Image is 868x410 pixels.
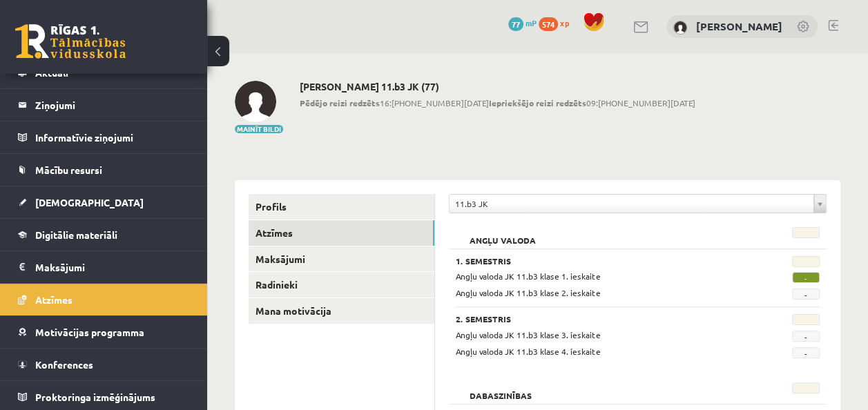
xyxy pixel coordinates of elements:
[35,251,190,283] legend: Maksājumi
[696,19,782,33] a: [PERSON_NAME]
[249,246,434,272] a: Maksājumi
[456,256,755,266] h3: 1. Semestris
[18,349,190,380] a: Konferences
[300,97,380,108] b: Pēdējo reizi redzēts
[249,194,434,219] a: Profils
[35,326,144,338] span: Motivācijas programma
[35,196,144,208] span: [DEMOGRAPHIC_DATA]
[18,154,190,186] a: Mācību resursi
[249,220,434,246] a: Atzīmes
[35,121,190,153] legend: Informatīvie ziņojumi
[35,228,117,241] span: Digitālie materiāli
[450,195,826,213] a: 11.b3 JK
[489,97,586,108] b: Iepriekšējo reizi redzēts
[35,164,102,176] span: Mācību resursi
[249,272,434,297] a: Radinieki
[18,219,190,251] a: Digitālie materiāli
[792,289,820,300] span: -
[300,97,695,109] span: 16:[PHONE_NUMBER][DATE] 09:[PHONE_NUMBER][DATE]
[456,314,755,324] h3: 2. Semestris
[18,89,190,121] a: Ziņojumi
[18,316,190,348] a: Motivācijas programma
[792,331,820,342] span: -
[456,346,601,357] span: Angļu valoda JK 11.b3 klase 4. ieskaite
[35,89,190,121] legend: Ziņojumi
[456,329,601,340] span: Angļu valoda JK 11.b3 klase 3. ieskaite
[249,298,434,324] a: Mana motivācija
[525,17,537,28] span: mP
[18,251,190,283] a: Maksājumi
[18,121,190,153] a: Informatīvie ziņojumi
[456,287,601,298] span: Angļu valoda JK 11.b3 klase 2. ieskaite
[539,17,558,31] span: 574
[456,227,550,241] h2: Angļu valoda
[35,391,155,403] span: Proktoringa izmēģinājums
[35,293,73,306] span: Atzīmes
[508,17,537,28] a: 77 mP
[456,382,546,396] h2: Dabaszinības
[235,81,276,122] img: Irēna Staģe
[18,186,190,218] a: [DEMOGRAPHIC_DATA]
[300,81,695,92] h2: [PERSON_NAME] 11.b3 JK (77)
[508,17,523,31] span: 77
[456,271,601,282] span: Angļu valoda JK 11.b3 klase 1. ieskaite
[673,21,687,35] img: Irēna Staģe
[539,17,576,28] a: 574 xp
[35,358,93,371] span: Konferences
[792,272,820,283] span: -
[560,17,569,28] span: xp
[18,284,190,315] a: Atzīmes
[792,347,820,358] span: -
[15,24,126,59] a: Rīgas 1. Tālmācības vidusskola
[235,125,283,133] button: Mainīt bildi
[455,195,808,213] span: 11.b3 JK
